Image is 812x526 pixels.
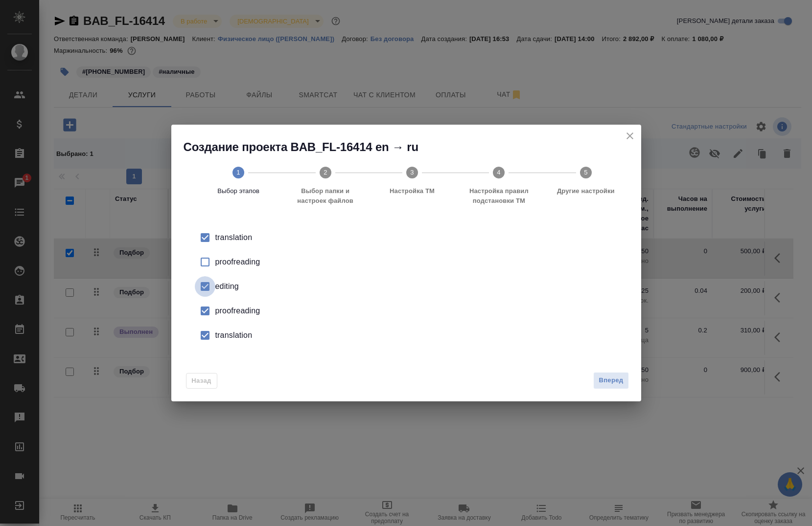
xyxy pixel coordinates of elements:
text: 5 [584,169,587,176]
span: Выбор этапов [199,186,278,196]
button: close [623,129,637,143]
span: Выбор папки и настроек файлов [286,186,365,206]
span: Настройка правил подстановки TM [460,186,538,206]
div: translation [215,232,618,243]
div: proofreading [215,305,618,317]
button: Вперед [593,372,628,389]
h2: Создание проекта BAB_FL-16414 en → ru [184,139,641,155]
text: 3 [410,169,414,176]
div: translation [215,329,618,341]
div: editing [215,281,618,292]
div: proofreading [215,256,618,268]
text: 1 [237,169,240,176]
text: 4 [497,169,501,176]
span: Другие настройки [546,186,625,196]
text: 2 [324,169,327,176]
span: Настройка ТМ [372,186,451,196]
span: Вперед [599,375,623,386]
